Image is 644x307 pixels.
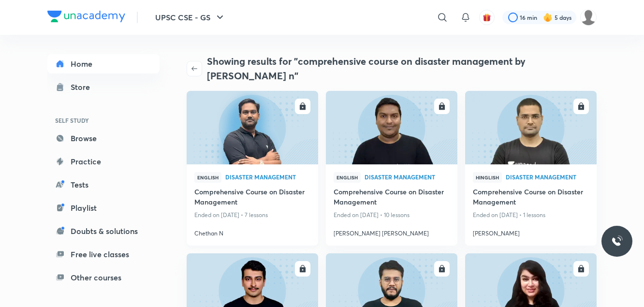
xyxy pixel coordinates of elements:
a: Company Logo [47,11,125,25]
a: Comprehensive Course on Disaster Management [473,187,589,209]
img: new-thumbnail [324,90,458,165]
img: new-thumbnail [464,90,598,165]
a: [PERSON_NAME] [PERSON_NAME] [334,225,450,238]
span: Disaster Management [225,174,310,180]
a: Home [47,54,160,73]
span: Hinglish [473,172,502,183]
a: Disaster Management [506,174,589,181]
a: Practice [47,152,160,171]
a: new-thumbnail [187,91,318,164]
img: streak [543,13,553,22]
a: Disaster Management [225,174,310,181]
a: Tests [47,175,160,194]
img: LEKHA [580,9,597,26]
a: Chethan N [194,225,310,238]
img: avatar [483,13,491,22]
div: Store [71,81,96,93]
a: Browse [47,129,160,148]
span: English [334,172,361,183]
a: Playlist [47,198,160,218]
span: Disaster Management [365,174,450,180]
a: Comprehensive Course on Disaster Management [334,187,450,209]
p: Ended on [DATE] • 7 lessons [194,209,310,221]
span: Disaster Management [506,174,589,180]
p: Ended on [DATE] • 1 lessons [473,209,589,221]
a: Other courses [47,268,160,287]
a: Store [47,77,160,97]
a: Free live classes [47,245,160,264]
img: Company Logo [47,11,125,22]
span: English [194,172,221,183]
a: Comprehensive Course on Disaster Management [194,187,310,209]
button: avatar [479,10,495,25]
a: new-thumbnail [465,91,597,164]
img: new-thumbnail [185,90,319,165]
button: UPSC CSE - GS [149,8,232,27]
p: Ended on [DATE] • 10 lessons [334,209,450,221]
a: new-thumbnail [326,91,457,164]
a: [PERSON_NAME] [473,225,589,238]
img: ttu [611,235,623,247]
h6: SELF STUDY [47,112,160,129]
a: Disaster Management [365,174,450,181]
h4: Showing results for "comprehensive course on disaster management by [PERSON_NAME] n" [207,54,604,83]
a: Doubts & solutions [47,221,160,241]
